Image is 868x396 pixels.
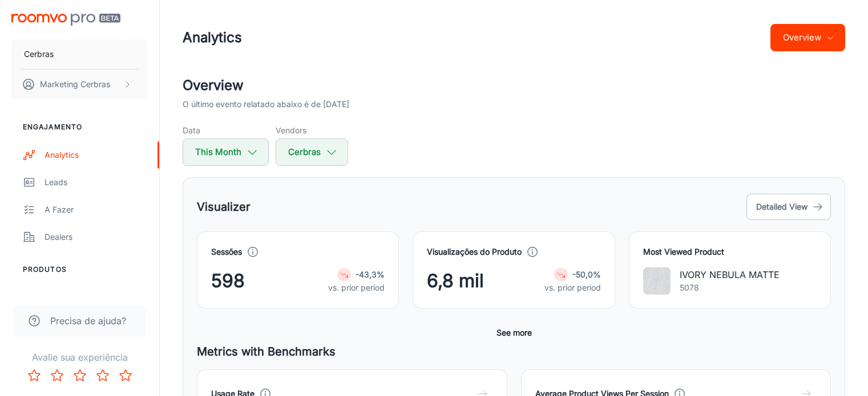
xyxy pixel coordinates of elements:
button: Rate 2 star [46,364,68,387]
strong: -50,0% [572,270,601,279]
h4: Sessões [211,246,242,258]
button: This Month [183,138,269,166]
button: Detailed View [746,194,831,220]
button: Overview [770,24,845,51]
h5: Data [183,124,269,136]
p: IVORY NEBULA MATTE [680,268,780,281]
strong: -43,3% [356,270,385,279]
h2: Overview [183,75,845,96]
img: Roomvo PRO Beta [11,14,120,26]
img: IVORY NEBULA MATTE [643,267,671,295]
p: vs. prior period [544,281,601,294]
button: Cerbras [11,39,148,69]
p: Marketing Cerbras [40,78,110,91]
p: Avalie sua experiência [9,350,150,364]
div: Meus Produtos [45,291,148,304]
h4: Visualizações do Produto [427,246,522,258]
button: Rate 5 star [114,364,137,387]
p: vs. prior period [328,281,385,294]
h4: Most Viewed Product [643,246,817,258]
div: Analytics [45,149,148,161]
button: Rate 1 star [23,364,46,387]
div: A fazer [45,203,148,216]
p: 5078 [680,281,780,294]
button: Rate 4 star [91,364,114,387]
p: O último evento relatado abaixo é de [DATE] [183,98,349,111]
div: Dealers [45,231,148,243]
button: Rate 3 star [68,364,91,387]
p: Cerbras [24,48,54,60]
span: Precisa de ajuda? [50,314,126,328]
span: 6,8 mil [427,267,484,295]
h5: Vendors [276,124,348,136]
h5: Visualizer [197,198,251,215]
h5: Metrics with Benchmarks [197,343,831,360]
button: Marketing Cerbras [11,70,148,99]
button: See more [492,322,536,343]
div: Leads [45,176,148,189]
span: 598 [211,267,245,295]
h1: Analytics [183,27,242,48]
button: Cerbras [276,138,348,166]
